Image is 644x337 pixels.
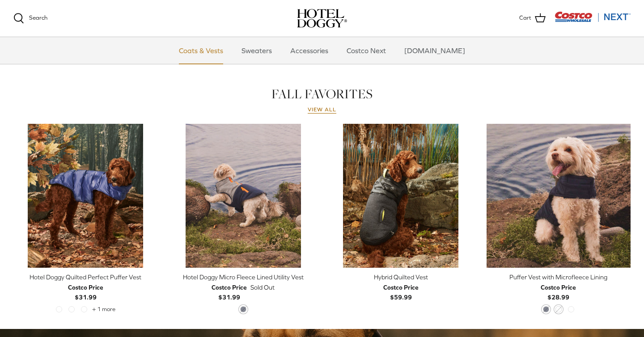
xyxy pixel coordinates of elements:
a: [DOMAIN_NAME] [396,37,473,64]
a: Hotel Doggy Quilted Perfect Puffer Vest Costco Price$31.99 [13,272,158,302]
a: FALL FAVORITES [271,85,373,103]
div: Hybrid Quilted Vest [329,272,473,282]
a: Costco Next [339,37,394,64]
img: Costco Next [555,11,631,22]
a: View all [308,106,336,114]
a: Search [13,13,47,24]
div: Costco Price [541,282,576,292]
a: Visit Costco Next [555,17,631,24]
div: Costco Price [383,282,419,292]
b: $31.99 [212,282,247,301]
a: Cart [519,13,546,24]
span: Search [29,14,47,21]
a: Coats & Vests [171,37,231,64]
a: Hotel Doggy Micro Fleece Lined Utility Vest Costco Price$31.99 Sold Out [171,272,316,302]
a: Accessories [282,37,336,64]
b: $28.99 [541,282,576,301]
div: Hotel Doggy Quilted Perfect Puffer Vest [13,272,158,282]
a: Sweaters [233,37,280,64]
span: Cart [519,13,531,23]
span: Sold Out [250,282,275,292]
div: Costco Price [212,282,247,292]
a: Hybrid Quilted Vest [329,124,473,268]
a: hoteldoggy.com hoteldoggycom [297,9,347,28]
div: Costco Price [68,282,103,292]
div: Puffer Vest with Microfleece Lining [487,272,631,282]
img: hoteldoggycom [297,9,347,28]
a: Hybrid Quilted Vest Costco Price$59.99 [329,272,473,302]
b: $59.99 [383,282,419,301]
a: Puffer Vest with Microfleece Lining Costco Price$28.99 [487,272,631,302]
span: + 1 more [92,306,115,312]
a: Puffer Vest with Microfleece Lining [487,124,631,268]
a: Hotel Doggy Quilted Perfect Puffer Vest [13,124,158,268]
b: $31.99 [68,282,103,301]
div: Hotel Doggy Micro Fleece Lined Utility Vest [171,272,316,282]
a: Hotel Doggy Micro Fleece Lined Utility Vest [171,124,316,268]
